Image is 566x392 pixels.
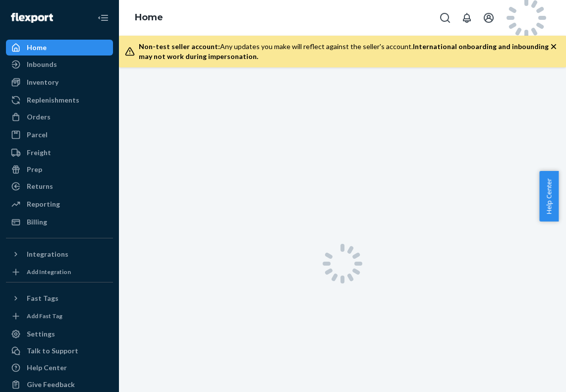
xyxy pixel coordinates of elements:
[6,343,113,359] button: Talk to Support
[539,171,559,222] button: Help Center
[27,148,51,158] div: Freight
[93,8,113,28] button: Close Navigation
[11,13,53,23] img: Flexport logo
[6,360,113,376] a: Help Center
[6,310,113,322] a: Add Fast Tag
[27,95,79,105] div: Replenishments
[27,380,75,390] div: Give Feedback
[27,217,47,227] div: Billing
[27,249,68,259] div: Integrations
[139,42,220,51] span: Non-test seller account:
[6,178,113,194] a: Returns
[127,3,171,32] ol: breadcrumbs
[6,266,113,278] a: Add Integration
[6,74,113,90] a: Inventory
[6,162,113,177] a: Prep
[27,346,78,356] div: Talk to Support
[435,8,455,28] button: Open Search Box
[479,8,499,28] button: Open account menu
[6,92,113,108] a: Replenishments
[27,312,62,320] div: Add Fast Tag
[27,293,58,303] div: Fast Tags
[27,363,67,373] div: Help Center
[27,199,60,209] div: Reporting
[135,12,163,23] a: Home
[6,145,113,161] a: Freight
[27,59,57,69] div: Inbounds
[27,77,58,87] div: Inventory
[27,181,53,191] div: Returns
[6,40,113,56] a: Home
[27,329,55,339] div: Settings
[27,268,71,276] div: Add Integration
[6,127,113,143] a: Parcel
[6,56,113,72] a: Inbounds
[27,130,48,140] div: Parcel
[6,214,113,230] a: Billing
[139,42,550,61] div: Any updates you make will reflect against the seller's account.
[27,165,42,174] div: Prep
[6,290,113,306] button: Fast Tags
[6,326,113,342] a: Settings
[27,112,51,122] div: Orders
[457,8,477,28] button: Open notifications
[27,43,47,53] div: Home
[6,109,113,125] a: Orders
[6,196,113,212] a: Reporting
[6,246,113,262] button: Integrations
